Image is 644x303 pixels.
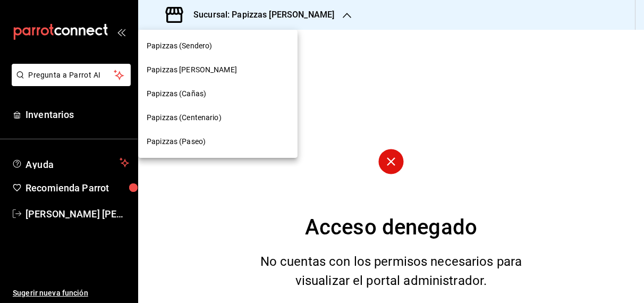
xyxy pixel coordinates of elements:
[138,82,298,106] div: Papizzas (Cañas)
[138,34,298,58] div: Papizzas (Sendero)
[147,64,237,75] span: Papizzas [PERSON_NAME]
[138,58,298,82] div: Papizzas [PERSON_NAME]
[147,112,222,123] span: Papizzas (Centenario)
[147,136,206,147] span: Papizzas (Paseo)
[147,88,206,99] span: Papizzas (Cañas)
[138,106,298,130] div: Papizzas (Centenario)
[138,130,298,154] div: Papizzas (Paseo)
[147,40,212,52] span: Papizzas (Sendero)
